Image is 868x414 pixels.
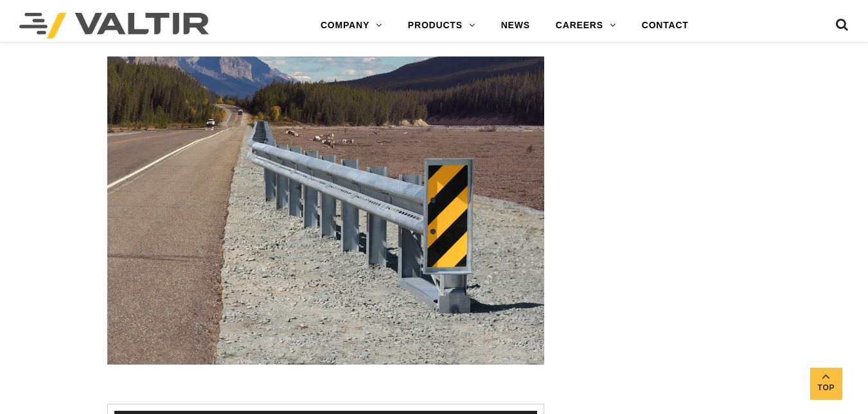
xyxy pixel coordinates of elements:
a: Top [810,368,842,400]
a: CAREERS [543,13,629,39]
a: CONTACT [629,13,702,39]
a: NEWS [488,13,543,39]
img: Valtir [19,13,209,39]
a: COMPANY [308,13,395,39]
span: Top [810,381,842,395]
a: PRODUCTS [395,13,488,39]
